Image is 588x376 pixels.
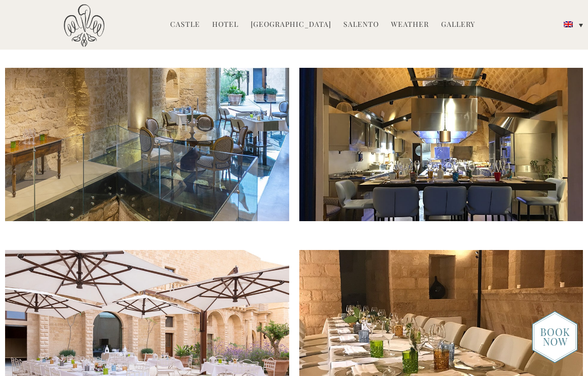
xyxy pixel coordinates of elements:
[170,19,200,31] a: Castle
[532,311,578,363] img: new-booknow.png
[391,19,429,31] a: Weather
[251,19,331,31] a: [GEOGRAPHIC_DATA]
[5,68,289,221] img: temponuovo_sept2018_02.jpg
[343,19,379,31] a: Salento
[441,19,475,31] a: Gallery
[212,19,239,31] a: Hotel
[564,21,573,27] img: English
[64,4,104,47] img: Castello di Ugento
[299,68,583,221] img: TN_chefstable.jpg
